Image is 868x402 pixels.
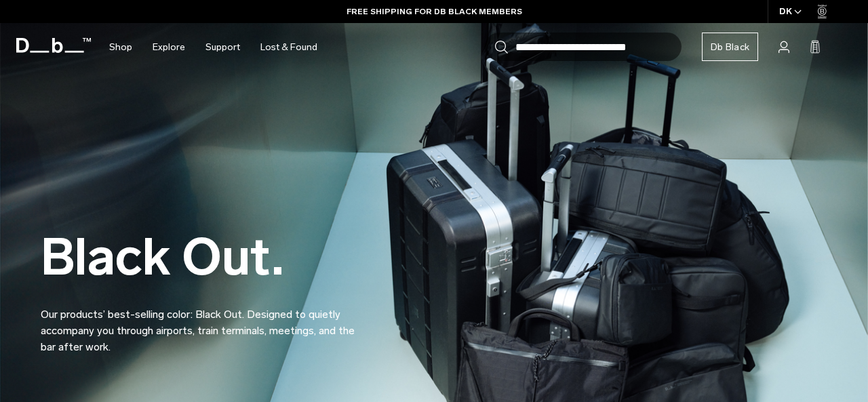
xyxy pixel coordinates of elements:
[109,23,132,71] a: Shop
[153,23,185,71] a: Explore
[205,23,240,71] a: Support
[260,23,317,71] a: Lost & Found
[702,33,758,61] a: Db Black
[41,290,366,355] p: Our products’ best-selling color: Black Out. Designed to quietly accompany you through airports, ...
[347,5,522,18] a: FREE SHIPPING FOR DB BLACK MEMBERS
[41,232,366,283] h2: Black Out.
[99,23,328,71] nav: Main Navigation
